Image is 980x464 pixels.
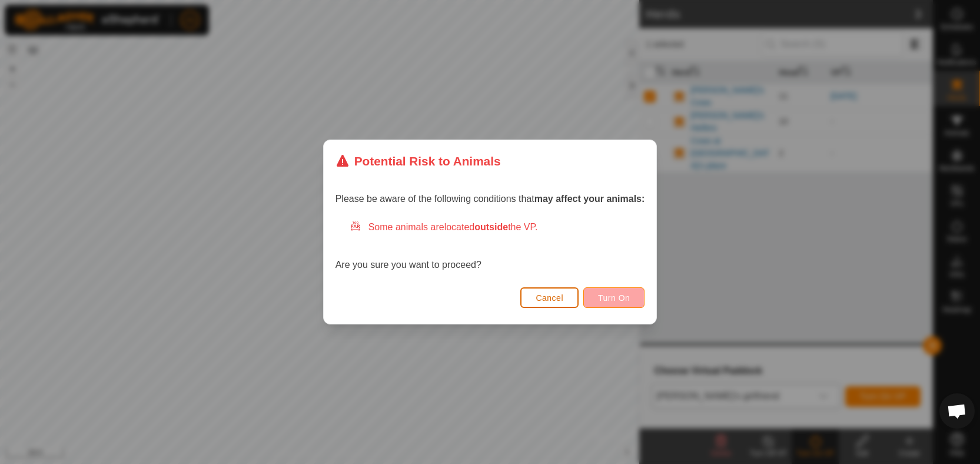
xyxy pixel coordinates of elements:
div: Open chat [939,393,975,429]
span: located the VP. [444,222,538,232]
strong: may affect your animals: [534,194,645,204]
span: Cancel [536,293,563,303]
div: Are you sure you want to proceed? [335,220,645,272]
button: Turn On [583,287,645,308]
div: Some animals are [350,220,645,234]
button: Cancel [520,287,579,308]
span: Please be aware of the following conditions that [335,194,645,204]
span: Turn On [598,293,630,303]
strong: outside [474,222,508,232]
div: Potential Risk to Animals [335,152,501,170]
